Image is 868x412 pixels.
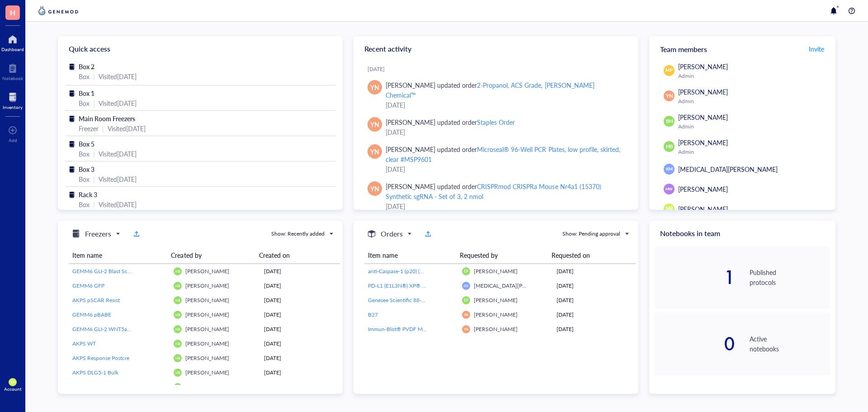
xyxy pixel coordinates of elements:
span: HB [175,298,180,302]
span: [PERSON_NAME] [185,282,229,289]
span: HB [665,143,673,151]
div: Notebook [2,76,23,81]
a: AKPS pSCAR Resist [72,296,166,304]
div: Active notebooks [750,334,830,354]
div: Visited [DATE] [99,174,137,184]
h5: Orders [381,228,403,239]
span: [PERSON_NAME] [678,87,728,96]
span: [PERSON_NAME] [185,383,229,391]
span: [PERSON_NAME] [185,340,229,347]
span: [PERSON_NAME] [474,325,518,333]
span: [PERSON_NAME] [678,185,728,194]
span: Immun-Blot® PVDF Membrane, Roll, 26 cm x 3.3 m, 1620177 [368,325,517,333]
span: AKPS Response Postcre [72,354,129,362]
div: Visited [DATE] [99,199,137,209]
div: Dashboard [1,47,24,52]
span: [MEDICAL_DATA][PERSON_NAME] [474,282,561,289]
span: Box 2 [79,62,94,71]
th: Item name [69,247,167,264]
a: B27 [368,311,455,319]
span: [PERSON_NAME] [185,296,229,304]
span: [PERSON_NAME] [474,267,518,275]
span: [PERSON_NAME] [678,204,728,213]
span: YN [464,327,468,331]
div: [DATE] [386,100,624,110]
span: [PERSON_NAME] [474,311,518,318]
a: AKPS WT [72,340,166,348]
div: [DATE] [368,66,631,73]
th: Requested by [456,247,548,264]
div: [DATE] [264,267,336,275]
div: CRISPRmod CRISPRa Mouse Nr4a1 (15370) Synthetic sgRNA - Set of 3, 2 nmol [386,182,601,201]
span: HB [175,284,180,288]
div: Show: Recently added [271,230,325,238]
span: AKPS pSCAR Resist [72,296,120,304]
div: [DATE] [264,311,336,319]
div: Box [79,174,90,184]
span: MP [665,67,672,74]
span: HB [175,370,180,374]
a: Notebook [2,61,23,81]
a: GEMM6 GLI-2 WNT5a Knockdown [72,325,166,333]
div: Box [79,149,90,159]
span: YN [370,82,379,92]
span: [MEDICAL_DATA][PERSON_NAME] [678,165,778,174]
span: [PERSON_NAME] [185,325,229,333]
span: EP [464,269,468,274]
div: 1 [655,268,735,286]
span: HB [175,313,180,317]
div: [DATE] [557,311,632,319]
span: Rack 3 [79,190,97,199]
div: [DATE] [557,282,632,290]
div: | [93,149,95,159]
div: Box [79,98,90,108]
div: [PERSON_NAME] updated order [386,144,624,164]
a: AKPS DLG5-1 Bulk [72,369,166,377]
div: | [93,199,95,209]
div: [DATE] [557,267,632,275]
div: Visited [DATE] [108,123,146,133]
span: [PERSON_NAME] [185,267,229,275]
div: Account [4,386,22,392]
span: PD-L1 (E1L3N®) XP® Rabbit mAb #13684 [368,282,471,289]
div: 2-Propanol, ACS Grade, [PERSON_NAME] Chemical™ [386,81,594,99]
a: GEMM6 GLI-2 Blast Scrambled [72,267,166,275]
span: YN [370,119,379,129]
span: GEMM6 GFP [72,282,104,289]
span: Box 5 [79,139,94,148]
div: | [93,174,95,184]
a: Genesee Scientific 88-133, Liquid Bleach Germicidal Ultra Bleach, 1 Gallon/Unit [368,296,455,304]
a: YN[PERSON_NAME] updated order2-Propanol, ACS Grade, [PERSON_NAME] Chemical™[DATE] [361,76,631,114]
a: YN[PERSON_NAME] updated orderCRISPRmod CRISPRa Mouse Nr4a1 (15370) Synthetic sgRNA - Set of 3, 2 ... [361,178,631,215]
div: [DATE] [264,369,336,377]
div: Microseal® 96-Well PCR Plates, low profile, skirted, clear #MSP9601 [386,145,620,164]
span: [PERSON_NAME] [678,138,728,147]
div: Admin [678,72,826,80]
a: YN[PERSON_NAME] updated orderMicroseal® 96-Well PCR Plates, low profile, skirted, clear #MSP9601[... [361,141,631,178]
a: PD-L1 (E1L3N®) XP® Rabbit mAb #13684 [368,282,455,290]
span: HB [175,341,180,346]
a: Inventory [3,90,23,110]
span: MR [10,380,14,384]
a: Invite [808,42,825,56]
span: GEMM6 pBABE [72,311,111,318]
span: Box 1 [79,89,94,98]
div: [DATE] [386,127,624,137]
span: MR [665,205,673,212]
div: Show: Pending approval [562,230,620,238]
span: Genesee Scientific 88-133, Liquid Bleach Germicidal Ultra Bleach, 1 Gallon/Unit [368,296,560,304]
div: [DATE] [264,296,336,304]
span: [PERSON_NAME] [185,354,229,362]
a: GEMM6 pBABE [72,311,166,319]
div: Freezer [79,123,99,133]
th: Item name [364,247,456,264]
span: YN [370,147,379,156]
div: Visited [DATE] [99,149,137,159]
span: Invite [809,44,824,53]
div: [DATE] [557,325,632,333]
div: Staples Order [477,118,515,127]
span: YN [464,313,468,317]
div: [DATE] [264,354,336,362]
div: Visited [DATE] [99,98,137,108]
span: H [10,7,15,18]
